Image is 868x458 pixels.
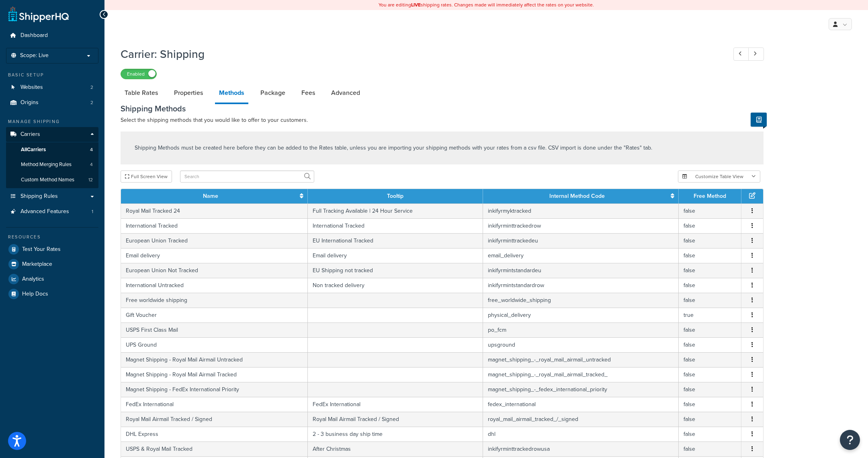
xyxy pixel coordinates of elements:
[21,161,72,168] span: Method Merging Rules
[679,427,741,442] td: false
[20,99,39,106] span: Origins
[327,83,364,103] a: Advanced
[6,272,98,286] a: Analytics
[6,157,98,172] a: Method Merging Rules4
[6,80,98,95] a: Websites2
[6,242,98,257] a: Test Your Rates
[6,157,98,172] li: Method Merging Rules
[121,203,308,218] td: Royal Mail Tracked 24
[121,352,308,367] td: Magnet Shipping - Royal Mail Airmail Untracked
[679,203,741,218] td: false
[733,47,749,61] a: Previous Record
[679,367,741,382] td: false
[308,263,483,278] td: EU Shipping not tracked
[121,427,308,442] td: DHL Express
[121,308,308,322] td: Gift Voucher
[6,287,98,301] a: Help Docs
[308,248,483,263] td: Email delivery
[679,218,741,233] td: false
[6,234,98,240] div: Resources
[20,193,58,200] span: Shipping Rules
[6,173,98,187] li: Custom Method Names
[679,308,741,322] td: true
[121,412,308,427] td: Royal Mail Airmail Tracked / Signed
[121,382,308,397] td: Magnet Shipping - FedEx International Priority
[483,263,679,278] td: inkifyrmintstandardeu
[170,83,207,103] a: Properties
[483,352,679,367] td: magnet_shipping_-_royal_mail_airmail_untracked
[6,95,98,110] a: Origins2
[483,412,679,427] td: royal_mail_airmail_tracked_/_signed
[308,278,483,293] td: Non tracked delivery
[121,263,308,278] td: European Union Not Tracked
[203,192,218,200] a: Name
[6,80,98,95] li: Websites
[6,95,98,110] li: Origins
[483,367,679,382] td: magnet_shipping_-_royal_mail_airmail_tracked_
[22,246,61,253] span: Test Your Rates
[483,397,679,412] td: fedex_international
[297,83,319,103] a: Fees
[21,146,46,153] span: All Carriers
[308,397,483,412] td: FedEx International
[22,276,44,283] span: Analytics
[679,248,741,263] td: false
[483,337,679,352] td: upsground
[679,278,741,293] td: false
[483,218,679,233] td: inkifyrminttrackedrow
[308,218,483,233] td: International Tracked
[748,47,764,61] a: Next Record
[679,382,741,397] td: false
[751,113,767,127] button: Show Help Docs
[121,322,308,337] td: USPS First Class Mail
[90,161,93,168] span: 4
[6,173,98,187] a: Custom Method Names12
[121,397,308,412] td: FedEx International
[121,83,162,103] a: Table Rates
[22,291,48,298] span: Help Docs
[308,412,483,427] td: Royal Mail Airmail Tracked / Signed
[483,382,679,397] td: magnet_shipping_-_fedex_international_priority
[121,442,308,456] td: USPS & Royal Mail Tracked
[256,83,289,103] a: Package
[308,203,483,218] td: Full Tracking Available | 24 Hour Service
[679,293,741,308] td: false
[6,28,98,43] a: Dashboard
[121,69,156,79] label: Enabled
[308,233,483,248] td: EU International Tracked
[121,170,172,183] button: Full Screen View
[121,337,308,352] td: UPS Ground
[483,293,679,308] td: free_worldwide_shipping
[483,248,679,263] td: email_delivery
[679,352,741,367] td: false
[483,308,679,322] td: physical_delivery
[6,189,98,204] a: Shipping Rules
[88,177,93,183] span: 12
[840,430,860,450] button: Open Resource Center
[308,427,483,442] td: 2 - 3 business day ship time
[121,367,308,382] td: Magnet Shipping - Royal Mail Airmail Tracked
[411,1,421,8] b: LIVE
[549,192,605,200] a: Internal Method Code
[483,203,679,218] td: inkifyrmyktracked
[483,442,679,456] td: inkifyrminttrackedrowusa
[679,337,741,352] td: false
[6,257,98,271] li: Marketplace
[20,131,40,138] span: Carriers
[679,397,741,412] td: false
[121,248,308,263] td: Email delivery
[20,84,43,91] span: Websites
[121,115,764,125] p: Select the shipping methods that you would like to offer to your customers.
[679,322,741,337] td: false
[6,127,98,142] a: Carriers
[6,204,98,219] a: Advanced Features1
[121,233,308,248] td: European Union Tracked
[679,442,741,456] td: false
[121,278,308,293] td: International Untracked
[90,84,93,91] span: 2
[483,322,679,337] td: po_fcm
[679,233,741,248] td: false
